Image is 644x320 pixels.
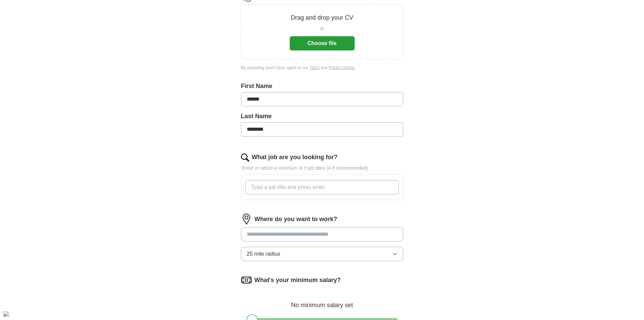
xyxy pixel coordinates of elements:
a: T&Cs [309,65,319,70]
span: or [320,25,324,32]
label: Last Name [241,112,403,121]
span: 25 mile radius [247,250,281,258]
label: Where do you want to work? [255,215,337,224]
img: location.png [241,214,252,225]
img: Cookie%20settings [3,311,9,317]
a: Privacy Notice [329,65,355,70]
div: No minimum salary set [241,294,403,310]
input: Type a job title and press enter [245,180,399,194]
div: By uploading your CV you agree to our and . [241,65,403,71]
img: salary.png [241,275,252,285]
img: search.png [241,153,249,162]
p: Enter or select a minimum of 3 job titles (4-8 recommended) [241,165,403,172]
div: Cookie consent button [3,311,9,317]
label: What's your minimum salary? [255,276,341,285]
p: Drag and drop your CV [291,13,353,22]
button: Choose file [290,36,355,50]
button: 25 mile radius [241,247,403,261]
label: What job are you looking for? [252,153,338,162]
label: First Name [241,82,403,91]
